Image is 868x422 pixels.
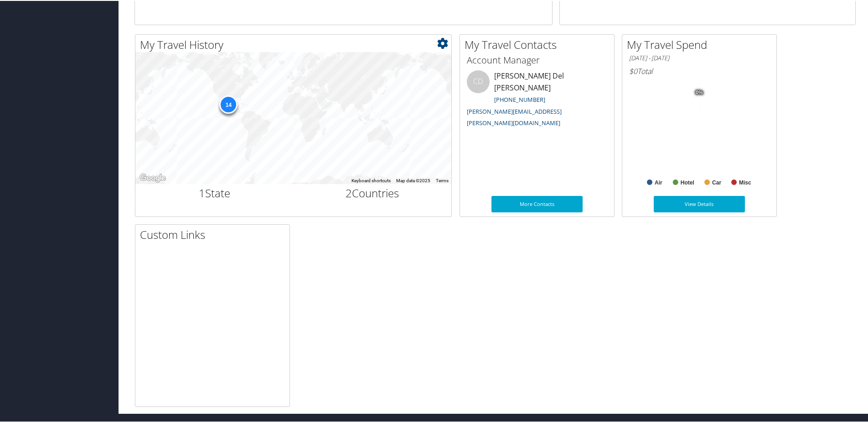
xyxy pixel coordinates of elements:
h2: My Travel Contacts [465,36,614,52]
span: 1 [199,185,205,200]
div: 14 [219,95,238,113]
h2: Countries [300,185,445,200]
h2: My Travel Spend [627,36,776,52]
tspan: 0% [696,89,703,95]
a: Open this area in Google Maps (opens a new window) [138,171,168,183]
h2: Custom Links [140,226,289,242]
a: More Contacts [491,195,583,211]
li: [PERSON_NAME] Del [PERSON_NAME] [462,69,612,130]
span: 2 [346,185,352,200]
a: Terms (opens in new tab) [436,177,449,182]
h3: Account Manager [467,53,607,66]
a: [PERSON_NAME][EMAIL_ADDRESS][PERSON_NAME][DOMAIN_NAME] [467,106,562,127]
span: Map data ©2025 [396,177,430,182]
a: View Details [654,195,745,211]
text: Air [655,179,662,185]
a: [PHONE_NUMBER] [494,95,545,103]
h6: [DATE] - [DATE] [629,53,770,62]
text: Misc [739,179,751,185]
button: Keyboard shortcuts [351,177,391,183]
text: Car [712,179,721,185]
span: $0 [629,65,637,75]
text: Hotel [681,179,694,185]
div: CD [467,69,490,92]
h2: State [142,185,287,200]
h2: My Travel History [140,36,451,52]
img: Google [138,171,168,183]
h6: Total [629,65,770,75]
